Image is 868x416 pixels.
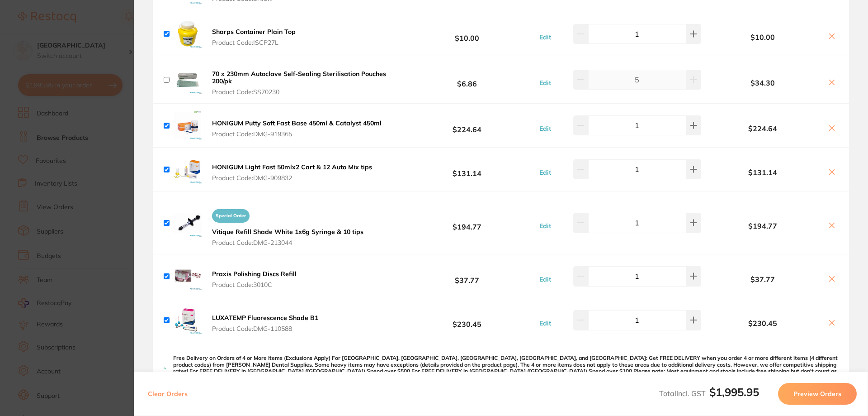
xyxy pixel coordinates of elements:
[400,312,534,329] b: $230.45
[209,70,400,96] button: 70 x 230mm Autoclave Self-Sealing Sterilisation Pouches 200/pk Product Code:SS70230
[212,119,382,127] b: HONIGUM Putty Soft Fast Base 450ml & Catalyst 450ml
[659,389,759,398] span: Total Incl. GST
[212,163,372,171] b: HONIGUM Light Fast 50mlx2 Cart & 12 Auto Mix tips
[212,70,386,85] b: 70 x 230mm Autoclave Self-Sealing Sterilisation Pouches 200/pk
[173,65,202,94] img: MXI0aWQ4bA
[212,88,397,96] span: Product Code: SS70230
[212,325,318,332] span: Product Code: DMG-110588
[537,124,554,133] button: Edit
[703,222,822,230] b: $194.77
[173,355,838,381] p: Free Delivery on Orders of 4 or More Items (Exclusions Apply) For [GEOGRAPHIC_DATA], [GEOGRAPHIC_...
[703,124,822,133] b: $224.64
[209,28,298,47] button: Sharps Container Plain Top Product Code:ISCP27L
[212,239,363,246] span: Product Code: DMG-213044
[212,28,296,36] b: Sharps Container Plain Top
[703,275,822,283] b: $37.77
[209,270,299,289] button: Praxis Polishing Discs Refill Product Code:3010C
[537,275,554,283] button: Edit
[173,111,202,140] img: MzZkYWczZA
[400,215,534,231] b: $194.77
[173,19,202,48] img: bTRqNnp2Yg
[400,268,534,285] b: $37.77
[209,205,366,247] button: Special OrderVitique Refill Shade White 1x6g Syringe & 10 tips Product Code:DMG-213044
[778,383,857,405] button: Preview Orders
[212,281,297,288] span: Product Code: 3010C
[703,319,822,327] b: $230.45
[212,130,382,138] span: Product Code: DMG-919365
[212,228,363,236] b: Vitique Refill Shade White 1x6g Syringe & 10 tips
[537,168,554,177] button: Edit
[173,306,202,335] img: enJhdjh1cA
[173,155,202,184] img: aW5uNWgyaA
[703,33,822,41] b: $10.00
[212,314,318,322] b: LUXATEMP Fluorescence Shade B1
[703,168,822,177] b: $131.14
[537,33,554,41] button: Edit
[209,119,384,138] button: HONIGUM Putty Soft Fast Base 450ml & Catalyst 450ml Product Code:DMG-919365
[212,174,372,182] span: Product Code: DMG-909832
[537,222,554,230] button: Edit
[400,72,534,88] b: $6.86
[209,163,375,182] button: HONIGUM Light Fast 50mlx2 Cart & 12 Auto Mix tips Product Code:DMG-909832
[145,383,190,405] button: Clear Orders
[173,208,202,237] img: aXFpbGVtZg
[537,79,554,87] button: Edit
[709,385,759,399] b: $1,995.95
[212,39,296,46] span: Product Code: ISCP27L
[173,262,202,291] img: bXhpbm0zZg
[400,161,534,178] b: $131.14
[537,319,554,327] button: Edit
[209,314,321,333] button: LUXATEMP Fluorescence Shade B1 Product Code:DMG-110588
[212,209,250,223] span: Special Order
[400,117,534,134] b: $224.64
[703,79,822,87] b: $34.30
[400,26,534,43] b: $10.00
[212,270,297,278] b: Praxis Polishing Discs Refill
